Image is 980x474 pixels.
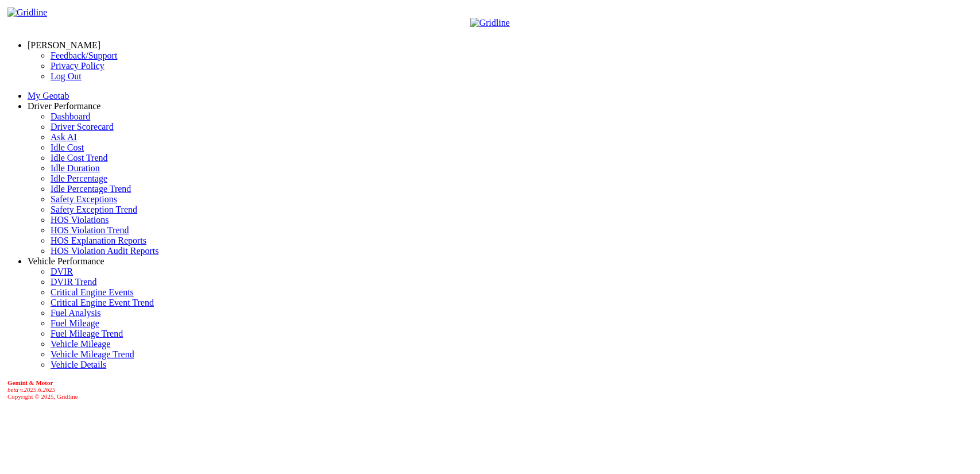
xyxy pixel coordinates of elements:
a: Privacy Policy [51,61,104,71]
a: Ask AI [51,132,77,142]
a: Idle Percentage [51,174,107,183]
a: Vehicle Performance [28,256,104,266]
a: Idle Percentage Trend [51,184,131,194]
i: beta v.2025.6.2625 [7,386,56,393]
a: DVIR Trend [51,277,96,287]
a: Critical Engine Event Trend [51,298,154,307]
a: Dashboard [51,111,90,121]
a: Vehicle Mileage [51,339,110,349]
a: Fuel Mileage [51,318,99,328]
div: Copyright © 2025, Gridline [7,379,975,400]
a: Driver Scorecard [51,122,114,132]
img: Gridline [470,18,510,28]
a: Feedback/Support [51,51,117,60]
a: Critical Engine Events [51,287,134,297]
a: Safety Exceptions [51,194,117,204]
a: Vehicle Mileage Trend [51,349,134,359]
a: Idle Cost Trend [51,153,108,163]
a: Safety Exception Trend [51,205,137,214]
a: My Geotab [28,91,69,101]
a: HOS Explanation Reports [51,236,146,245]
a: DVIR [51,267,73,276]
a: Log Out [51,71,82,81]
a: Driver Performance [28,101,101,111]
a: Idle Cost [51,142,84,152]
img: Gridline [7,7,47,18]
a: HOS Violations [51,215,109,225]
a: Vehicle Details [51,360,106,369]
a: [PERSON_NAME] [28,40,100,50]
a: HOS Violation Audit Reports [51,246,159,256]
b: Gemini & Motor [7,379,53,386]
a: HOS Violation Trend [51,225,129,235]
a: Idle Duration [51,163,100,173]
a: Fuel Analysis [51,308,101,318]
a: Fuel Mileage Trend [51,329,123,338]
